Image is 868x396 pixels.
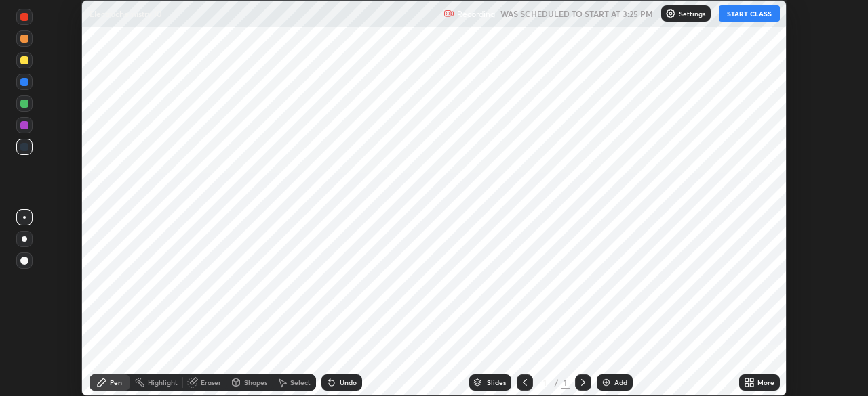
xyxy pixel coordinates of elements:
div: Pen [110,379,122,386]
div: / [555,378,559,387]
div: Eraser [201,379,221,386]
div: Slides [487,379,506,386]
div: 1 [538,378,552,387]
div: Undo [340,379,357,386]
h5: WAS SCHEDULED TO START AT 3:25 PM [500,7,653,20]
div: Highlight [148,379,178,386]
div: 1 [561,376,570,389]
img: class-settings-icons [665,8,676,19]
div: Add [614,379,627,386]
div: Select [290,379,311,386]
div: More [757,379,774,386]
div: Shapes [244,379,267,386]
p: Settings [679,10,705,17]
p: Recording [457,9,495,19]
p: Electrochemistry 10 [90,8,162,19]
img: add-slide-button [601,377,612,388]
button: START CLASS [719,5,780,22]
img: recording.375f2c34.svg [443,8,454,19]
